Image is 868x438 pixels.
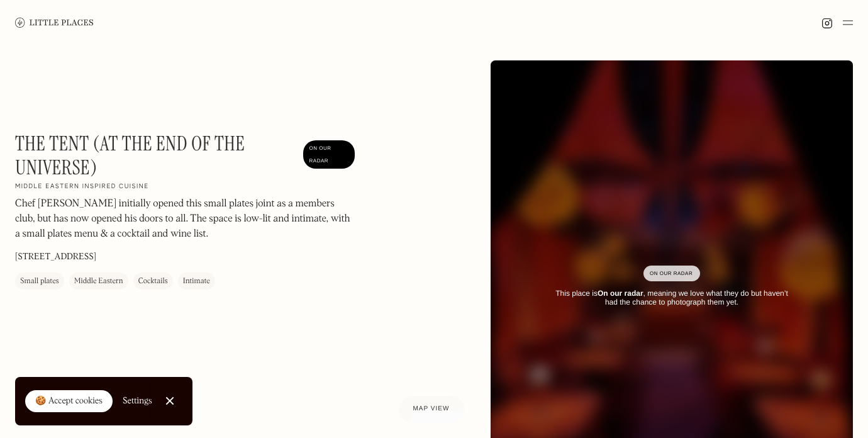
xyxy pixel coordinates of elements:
[15,182,149,191] h2: Middle Eastern inspired cuisine
[20,275,59,288] div: Small plates
[25,390,113,413] a: 🍪 Accept cookies
[35,395,103,408] div: 🍪 Accept cookies
[15,196,355,242] p: Chef [PERSON_NAME] initially opened this small plates joint as a members club, but has now opened...
[413,405,450,412] span: Map view
[309,142,348,167] div: On Our Radar
[123,396,152,405] div: Settings
[650,267,694,280] div: On Our Radar
[74,275,123,288] div: Middle Eastern
[169,401,170,401] div: Close Cookie Popup
[15,250,96,264] p: [STREET_ADDRESS]
[398,395,465,423] a: Map view
[15,132,297,180] h1: The Tent (at the End of the Universe)
[123,387,152,415] a: Settings
[548,289,795,307] div: This place is , meaning we love what they do but haven’t had the chance to photograph them yet.
[157,388,182,413] a: Close Cookie Popup
[598,289,643,298] strong: On our radar
[183,275,210,288] div: Intimate
[138,275,168,288] div: Cocktails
